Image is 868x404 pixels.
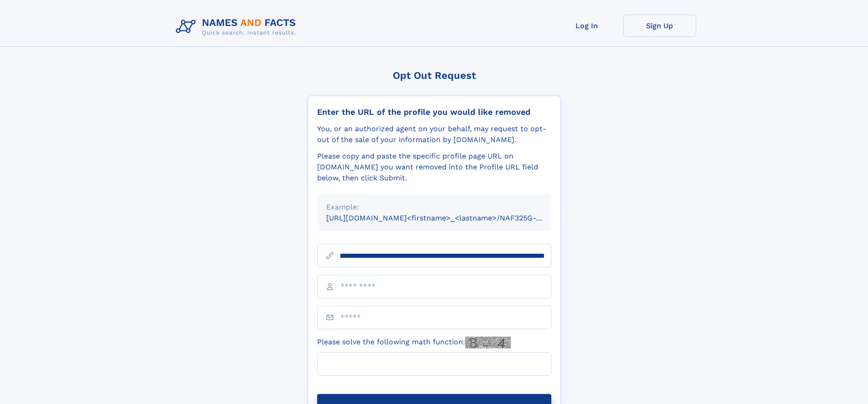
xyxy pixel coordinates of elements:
[317,123,551,145] div: You, or an authorized agent on your behalf, may request to opt-out of the sale of your informatio...
[623,15,696,37] a: Sign Up
[172,15,303,39] img: Logo Names and Facts
[326,202,542,213] div: Example:
[550,15,623,37] a: Log In
[326,214,569,222] small: [URL][DOMAIN_NAME]<firstname>_<lastname>/NAF325G-xxxxxxxx
[308,70,561,81] div: Opt Out Request
[317,107,551,117] div: Enter the URL of the profile you would like removed
[317,337,511,348] label: Please solve the following math function:
[317,151,551,184] div: Please copy and paste the specific profile page URL on [DOMAIN_NAME] you want removed into the Pr...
